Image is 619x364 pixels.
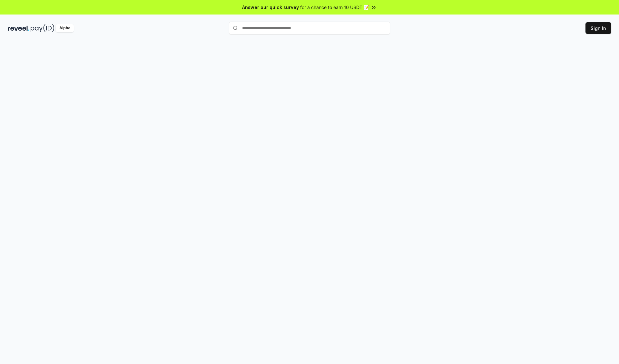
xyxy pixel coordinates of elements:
img: pay_id [31,24,54,32]
span: Answer our quick survey [242,4,299,11]
button: Sign In [585,22,611,34]
img: reveel_dark [8,24,29,32]
span: for a chance to earn 10 USDT 📝 [300,4,369,11]
div: Alpha [56,24,74,32]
